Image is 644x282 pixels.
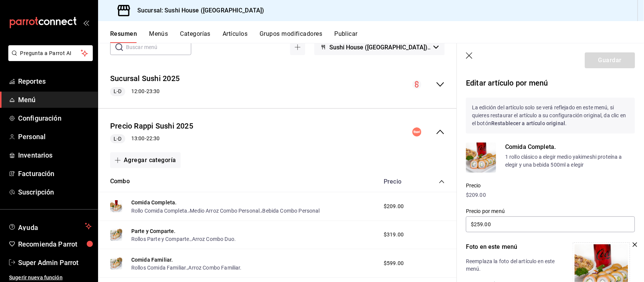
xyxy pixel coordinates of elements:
[110,73,180,84] button: Sucursal Sushi 2025
[466,143,496,173] img: Product
[131,199,177,206] button: Comida Completa.
[189,264,242,271] button: Arroz Combo Familiar.
[263,207,320,215] button: Bebida Combo Personal
[8,45,93,61] button: Pregunta a Parrot AI
[110,121,193,132] button: Precio Rappi Sushi 2025
[131,256,173,264] button: Comida Familiar.
[111,87,124,95] span: L-D
[131,206,320,214] div: , ,
[131,235,236,243] div: ,
[9,274,92,282] span: Sugerir nueva función
[192,235,236,243] button: Arroz Combo Duo.
[5,55,93,63] a: Pregunta a Parrot AI
[329,44,430,51] span: Sushi House ([GEOGRAPHIC_DATA])..
[98,67,457,102] div: collapse-menu-row
[131,264,242,271] div: ,
[466,216,635,232] input: $0.00
[110,134,193,143] div: 13:00 - 22:30
[18,132,92,142] span: Personal
[384,259,404,267] span: $599.00
[439,179,445,185] button: collapse-category-row
[131,227,176,235] button: Parte y Comparte.
[18,95,92,105] span: Menú
[18,187,92,197] span: Suscripción
[190,207,261,215] button: Medio Arroz Combo Personal.
[131,207,189,215] button: Rollo Comida Completa.
[20,49,81,57] span: Pregunta a Parrot AI
[131,264,187,271] button: Rollos Comida Familiar.
[466,191,635,199] p: $209.00
[334,30,358,43] button: Publicar
[111,135,124,143] span: L-D
[491,120,565,126] strong: Restablecer a artículo original
[223,30,247,43] button: Artículos
[98,115,457,150] div: collapse-menu-row
[466,182,635,190] p: Precio
[18,150,92,160] span: Inventarios
[260,30,322,43] button: Grupos modificadores
[505,153,635,169] p: 1 rollo clásico a elegir medio yakimeshi proteína a elegir y una bebida 500ml a elegir
[18,222,82,231] span: Ayuda
[18,169,92,179] span: Facturación
[466,209,635,214] label: Precio por menú
[18,257,92,268] span: Super Admin Parrot
[110,200,122,212] img: Preview
[110,152,181,168] button: Agregar categoría
[180,30,211,43] button: Categorías
[314,39,445,55] button: Sushi House ([GEOGRAPHIC_DATA])..
[149,30,168,43] button: Menús
[110,177,130,186] button: Combo
[126,40,191,55] input: Buscar menú
[110,30,644,43] div: navigation tabs
[18,76,92,86] span: Reportes
[110,229,122,241] img: Preview
[466,98,635,133] p: La edición del artículo solo se verá reflejado en este menú, si quieres restaurar el artículo a s...
[83,20,89,26] button: open_drawer_menu
[466,77,635,89] p: Editar artículo por menú
[131,6,264,15] h3: Sucursal: Sushi House ([GEOGRAPHIC_DATA])
[131,235,191,243] button: Rollos Parte y Comparte.
[18,239,92,249] span: Recomienda Parrot
[376,178,424,185] div: Precio
[384,202,404,210] span: $209.00
[110,87,180,96] div: 12:00 - 23:30
[110,257,122,270] img: Preview
[384,231,404,239] span: $319.00
[505,143,635,152] p: Comida Completa.
[466,242,559,251] p: Foto en este menú
[110,30,137,43] button: Resumen
[18,113,92,123] span: Configuración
